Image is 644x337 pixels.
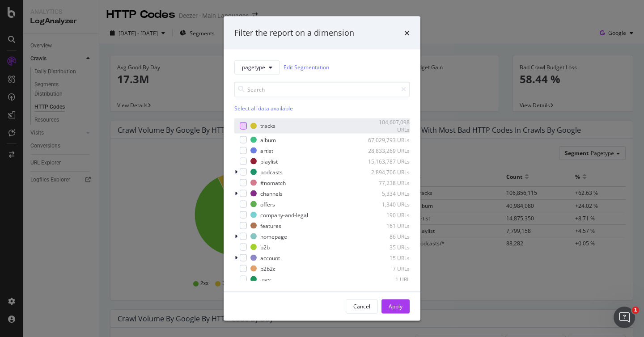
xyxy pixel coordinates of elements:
div: Filter the report on a dimension [234,27,354,39]
div: 5,334 URLs [366,190,410,197]
div: 28,833,269 URLs [366,147,410,154]
div: 1,340 URLs [366,200,410,208]
div: 77,238 URLs [366,179,410,186]
div: 190 URLs [366,211,410,219]
div: 35 URLs [366,243,410,251]
div: features [260,222,281,229]
iframe: Intercom live chat [614,307,635,328]
div: Apply [389,303,402,310]
div: modal [224,17,420,321]
div: 7 URLs [366,265,410,272]
span: pagetype [242,63,265,71]
button: Apply [381,299,410,313]
div: 104,607,098 URLs [366,118,410,133]
div: artist [260,147,273,154]
div: account [260,254,280,261]
div: 1 URL [366,275,410,283]
div: tracks [260,122,275,130]
div: offers [260,200,275,208]
div: channels [260,190,283,197]
div: 67,029,793 URLs [366,136,410,143]
div: b2b [260,243,270,251]
div: user [260,275,271,283]
div: company-and-legal [260,211,308,219]
div: #nomatch [260,179,286,186]
input: Search [234,81,410,97]
div: b2b2c [260,265,275,272]
div: playlist [260,157,278,165]
div: times [404,27,410,39]
div: homepage [260,232,287,240]
a: Edit Segmentation [284,63,329,72]
div: 15,163,787 URLs [366,157,410,165]
div: 15 URLs [366,254,410,261]
div: Cancel [353,303,370,310]
button: Cancel [346,299,378,313]
div: 86 URLs [366,232,410,240]
div: 161 URLs [366,222,410,229]
span: 1 [632,307,639,314]
button: pagetype [234,60,280,74]
div: 2,894,706 URLs [366,168,410,176]
div: podcasts [260,168,283,176]
div: album [260,136,276,143]
div: Select all data available [234,104,410,112]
